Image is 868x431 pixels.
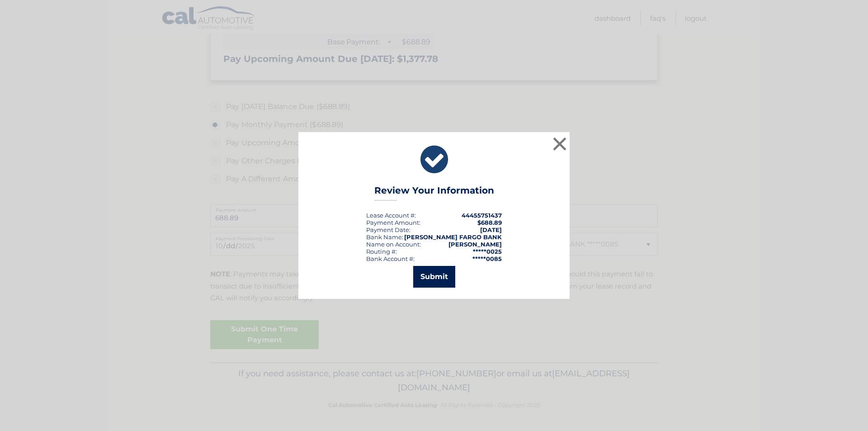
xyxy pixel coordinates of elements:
[448,241,502,248] strong: [PERSON_NAME]
[366,233,403,241] div: Bank Name:
[366,255,415,262] div: Bank Account #:
[366,212,416,219] div: Lease Account #:
[366,241,421,248] div: Name on Account:
[404,233,502,241] strong: [PERSON_NAME] FARGO BANK
[477,219,502,226] span: $688.89
[366,219,420,226] div: Payment Amount:
[366,226,410,233] div: :
[374,185,494,201] h3: Review Your Information
[413,266,455,288] button: Submit
[366,248,397,255] div: Routing #:
[462,212,502,219] strong: 44455751437
[551,135,569,153] button: ×
[480,226,502,233] span: [DATE]
[366,226,409,233] span: Payment Date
